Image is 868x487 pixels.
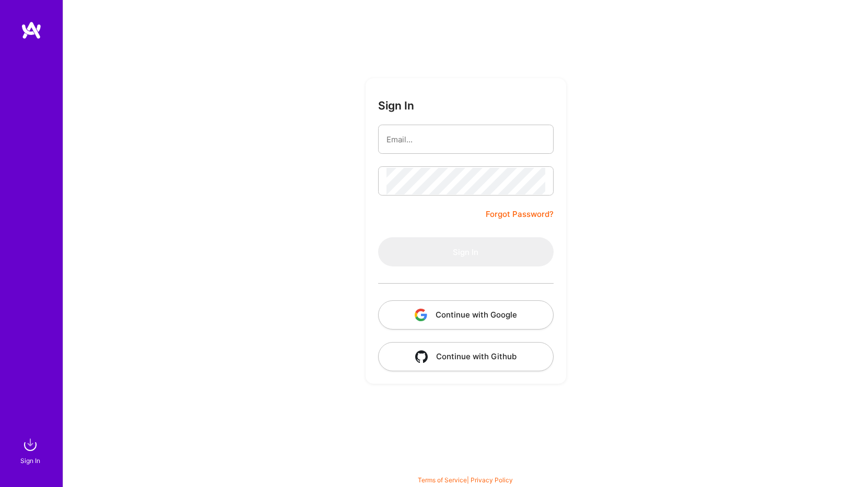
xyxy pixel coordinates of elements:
div: © 2025 ATeams Inc., All rights reserved. [63,456,868,482]
a: Forgot Password? [486,208,554,221]
input: Email... [386,126,545,153]
h3: Sign In [378,99,414,112]
span: | [418,476,513,484]
button: Continue with Google [378,300,554,330]
button: Continue with Github [378,342,554,371]
a: Privacy Policy [471,476,513,484]
img: icon [415,350,428,363]
img: sign in [20,434,41,455]
img: icon [415,309,427,321]
a: sign inSign In [22,434,41,466]
button: Sign In [378,237,554,266]
img: logo [21,21,42,40]
div: Sign In [20,455,40,466]
a: Terms of Service [418,476,467,484]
